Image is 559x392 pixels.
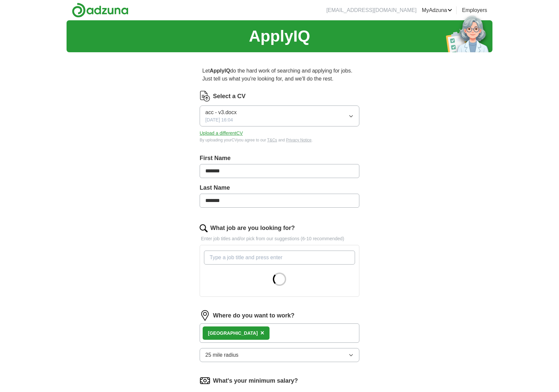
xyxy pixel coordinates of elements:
[200,183,359,192] label: Last Name
[205,351,239,359] span: 25 mile radius
[261,329,265,336] span: ×
[213,92,246,101] label: Select a CV
[249,24,310,48] h1: ApplyIQ
[200,64,359,86] p: Let do the hard work of searching and applying for jobs. Just tell us what you're looking for, an...
[213,376,298,385] label: What's your minimum salary?
[267,138,277,142] a: T&Cs
[200,91,210,101] img: CV Icon
[208,330,258,337] div: [GEOGRAPHIC_DATA]
[200,224,208,232] img: search.png
[200,130,243,137] button: Upload a differentCV
[205,116,233,123] span: [DATE] 16:04
[205,108,237,116] span: acc - v3.docx
[200,348,359,362] button: 25 mile radius
[210,224,295,233] label: What job are you looking for?
[210,68,230,74] strong: ApplyIQ
[286,138,312,142] a: Privacy Notice
[72,3,128,18] img: Adzuna logo
[213,311,294,320] label: Where do you want to work?
[200,137,359,143] div: By uploading your CV you agree to our and .
[200,235,359,242] p: Enter job titles and/or pick from our suggestions (6-10 recommended)
[261,328,265,338] button: ×
[326,6,417,14] li: [EMAIL_ADDRESS][DOMAIN_NAME]
[200,105,359,126] button: acc - v3.docx[DATE] 16:04
[204,251,355,265] input: Type a job title and press enter
[200,310,210,321] img: location.png
[200,154,359,163] label: First Name
[200,375,210,386] img: salary.png
[422,6,453,14] a: MyAdzuna
[462,6,487,14] a: Employers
